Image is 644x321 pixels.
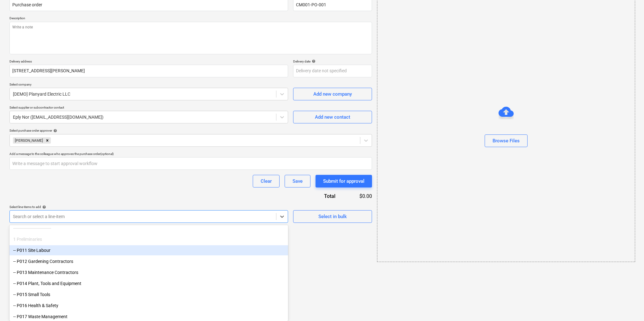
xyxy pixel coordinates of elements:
button: Submit for approval [316,175,372,187]
div: [PERSON_NAME] [13,137,44,144]
div: Clear [261,177,272,185]
p: Select company [9,82,288,88]
div: -- P013 Maintenance Contractors [9,267,288,277]
button: Save [285,175,310,187]
div: Select line-items to add [9,205,288,209]
div: Add new contact [315,113,350,121]
iframe: Chat Widget [612,291,644,321]
div: -- P012 Gardening Contractors [9,256,288,266]
span: help [52,129,57,133]
input: Write a message to start approval workflow [9,157,372,170]
button: Add new company [293,88,372,100]
div: ------------------------------ [9,223,288,233]
button: Select in bulk [293,210,372,223]
p: Delivery address [9,59,288,65]
p: Select supplier or subcontractor contact [9,105,288,111]
button: Add new contact [293,111,372,123]
div: -- P011 Site Labour [9,245,288,255]
div: $0.00 [346,193,372,200]
button: Browse Files [485,134,528,147]
p: Description [9,16,372,21]
div: -- P016 Health & Safety [9,300,288,311]
div: Submit for approval [323,177,364,185]
div: Add new company [313,90,352,98]
div: Browse Files [493,137,520,145]
div: 1 Preliminaries [9,234,288,244]
div: -- P014 Plant, Tools and Equipment [9,278,288,288]
button: Clear [253,175,280,187]
input: Delivery date not specified [293,65,372,77]
span: help [310,59,316,63]
input: Delivery address [9,65,288,77]
div: -- P015 Small Tools [9,289,288,300]
div: Select purchase order approver [9,128,372,133]
div: Delivery date [293,59,372,63]
div: Total [290,193,346,200]
div: Save [292,177,303,185]
div: Add a message to the colleague who approves the purchase order (optional) [9,152,372,156]
div: Select in bulk [318,212,347,221]
div: Remove Daniel De Rocco [44,137,51,144]
span: help [41,205,46,209]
